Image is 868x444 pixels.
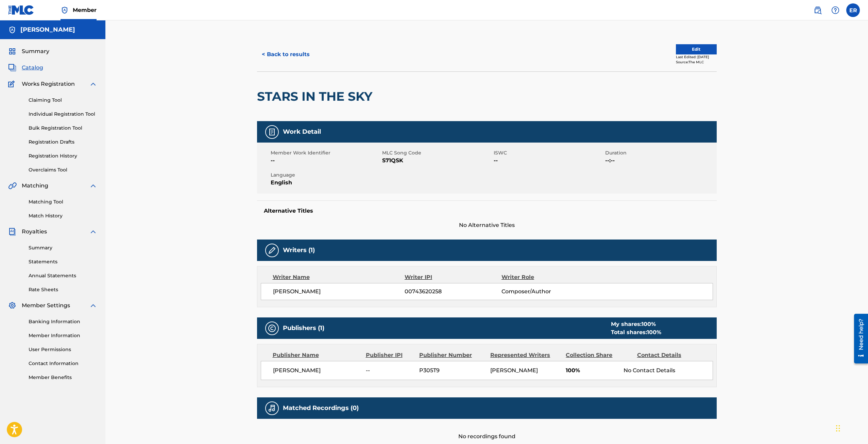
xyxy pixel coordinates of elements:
[829,3,842,17] div: Help
[257,419,717,441] div: No recordings found
[29,244,97,251] a: Summary
[382,157,492,165] span: S71QSK
[494,157,603,165] span: --
[29,374,97,381] a: Member Benefits
[89,228,97,236] img: expand
[22,182,48,190] span: Matching
[8,301,16,310] img: Member Settings
[22,80,75,88] span: Works Registration
[831,6,839,14] img: help
[29,125,97,132] a: Bulk Registration Tool
[268,324,276,332] img: Publishers
[605,149,715,157] span: Duration
[647,329,661,335] span: 100 %
[849,311,868,366] iframe: Resource Center
[836,418,840,439] div: Drag
[29,258,97,265] a: Statements
[73,6,97,14] span: Member
[419,366,485,375] span: P305T9
[29,346,97,353] a: User Permissions
[490,351,561,359] div: Represented Writers
[605,157,715,165] span: --:--
[611,320,661,328] div: My shares:
[8,26,16,34] img: Accounts
[676,54,717,60] div: Last Edited: [DATE]
[8,64,43,72] a: CatalogCatalog
[637,351,703,359] div: Contact Details
[271,179,380,187] span: English
[494,149,603,157] span: ISWC
[566,366,618,375] span: 100%
[29,111,97,118] a: Individual Registration Tool
[624,366,712,375] div: No Contact Details
[8,47,16,55] img: Summary
[29,138,97,146] a: Registration Drafts
[271,149,380,157] span: Member Work Identifier
[8,64,16,72] img: Catalog
[366,366,414,375] span: --
[273,351,361,359] div: Publisher Name
[283,246,315,254] h5: Writers (1)
[29,272,97,279] a: Annual Statements
[257,46,314,63] button: < Back to results
[29,166,97,174] a: Overclaims Tool
[273,273,405,281] div: Writer Name
[8,5,34,15] img: MLC Logo
[22,301,70,310] span: Member Settings
[89,182,97,190] img: expand
[283,404,359,412] h5: Matched Recordings (0)
[271,171,380,179] span: Language
[268,404,276,412] img: Matched Recordings
[29,360,97,367] a: Contact Information
[611,328,661,336] div: Total shares:
[8,47,49,55] a: SummarySummary
[257,89,376,104] h2: STARS IN THE SKY
[8,80,17,88] img: Works Registration
[642,321,656,327] span: 100 %
[29,318,97,325] a: Banking Information
[264,208,710,214] h5: Alternative Titles
[20,26,75,34] h5: EUFRADIS RODRIGUEZ
[814,6,822,14] img: search
[419,351,485,359] div: Publisher Number
[29,97,97,104] a: Claiming Tool
[8,228,16,236] img: Royalties
[676,60,717,65] div: Source: The MLC
[273,287,405,296] span: [PERSON_NAME]
[29,152,97,160] a: Registration History
[268,246,276,254] img: Writers
[8,182,17,190] img: Matching
[405,273,501,281] div: Writer IPI
[89,301,97,310] img: expand
[89,80,97,88] img: expand
[501,287,590,296] span: Composer/Author
[811,3,824,17] a: Public Search
[846,3,860,17] div: User Menu
[676,44,717,54] button: Edit
[501,273,590,281] div: Writer Role
[271,157,380,165] span: --
[834,411,868,444] iframe: Chat Widget
[366,351,414,359] div: Publisher IPI
[566,351,632,359] div: Collection Share
[405,287,501,296] span: 00743620258
[283,324,324,332] h5: Publishers (1)
[29,332,97,339] a: Member Information
[29,198,97,205] a: Matching Tool
[61,6,69,14] img: Top Rightsholder
[29,286,97,293] a: Rate Sheets
[283,128,321,136] h5: Work Detail
[273,366,361,375] span: [PERSON_NAME]
[29,212,97,219] a: Match History
[268,128,276,136] img: Work Detail
[22,47,49,55] span: Summary
[22,64,43,72] span: Catalog
[22,228,47,236] span: Royalties
[490,367,538,374] span: [PERSON_NAME]
[382,149,492,157] span: MLC Song Code
[257,221,717,229] span: No Alternative Titles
